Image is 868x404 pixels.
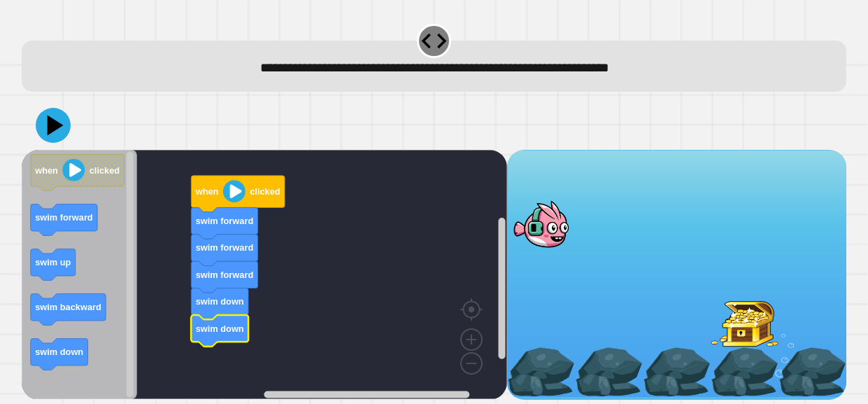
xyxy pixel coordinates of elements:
text: swim down [196,296,244,307]
text: swim forward [196,242,254,253]
text: when [34,165,58,175]
text: swim forward [35,212,93,223]
text: swim forward [196,270,254,280]
text: swim down [35,347,83,357]
text: swim forward [196,216,254,226]
text: swim up [35,257,71,267]
text: swim down [196,323,244,333]
div: Blockly Workspace [22,150,507,400]
text: swim backward [35,302,101,312]
text: when [195,186,219,197]
text: clicked [250,186,280,197]
text: clicked [90,165,120,175]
